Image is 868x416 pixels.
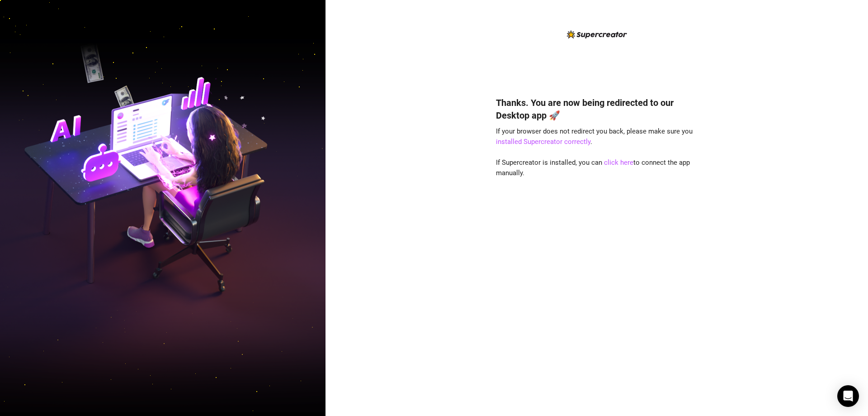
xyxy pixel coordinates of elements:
span: If Supercreator is installed, you can to connect the app manually. [496,158,690,177]
span: If your browser does not redirect you back, please make sure you . [496,127,693,146]
a: click here [604,158,633,167]
a: installed Supercreator correctly [496,138,590,146]
h4: Thanks. You are now being redirected to our Desktop app 🚀 [496,96,698,122]
div: Open Intercom Messenger [837,385,859,407]
img: logo-BBDzfeDw.svg [567,30,627,38]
